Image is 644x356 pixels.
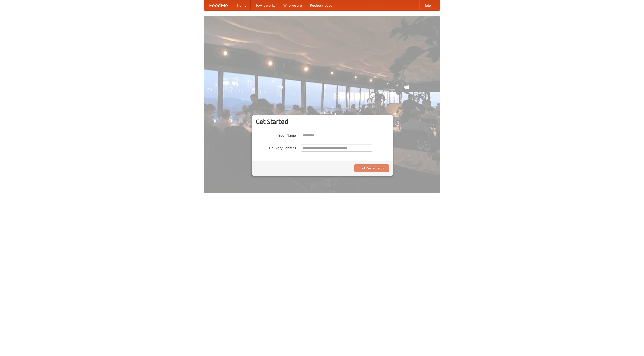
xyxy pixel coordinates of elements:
h3: Get Started [256,118,389,125]
a: How it works [251,0,279,10]
a: Help [419,0,435,10]
label: Your Name [256,132,296,138]
button: Find Restaurants! [354,164,389,172]
a: Home [233,0,251,10]
a: Who we are [279,0,306,10]
a: FoodMe [204,0,233,10]
a: Recipe videos [306,0,336,10]
label: Delivery Address [256,144,296,150]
